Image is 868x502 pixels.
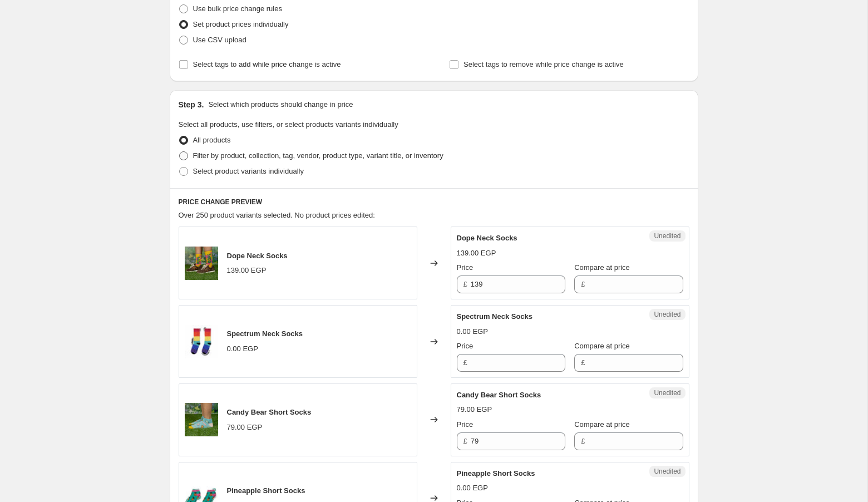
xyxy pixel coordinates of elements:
h6: PRICE CHANGE PREVIEW [179,198,689,206]
img: spectrum-long-socks-neck-in-your-shoe-356169_80x.jpg [185,325,218,358]
span: Set product prices individually [193,20,289,28]
span: Spectrum Neck Socks [457,312,533,321]
span: 0.00 EGP [457,327,488,336]
span: Candy Bear Short Socks [227,408,312,416]
span: Select all products, use filters, or select products variants individually [179,120,398,129]
span: £ [581,358,585,367]
span: Compare at price [574,420,630,429]
span: Unedited [654,232,680,240]
span: Pineapple Short Socks [227,486,305,495]
span: Price [457,263,474,272]
span: Use bulk price change rules [193,4,282,13]
span: Unedited [654,467,680,476]
span: 0.00 EGP [457,484,488,492]
span: £ [463,280,467,288]
span: Select product variants individually [193,167,304,175]
span: Dope Neck Socks [227,252,288,260]
img: dope-long-socks-neck-in-your-shoe-551908_80x.jpg [185,247,218,280]
span: Compare at price [574,263,630,272]
span: Over 250 product variants selected. No product prices edited: [179,211,375,219]
span: £ [581,437,585,445]
span: 79.00 EGP [457,405,492,414]
span: Use CSV upload [193,36,246,44]
span: 0.00 EGP [227,344,258,353]
span: Dope Neck Socks [457,234,517,242]
span: Select tags to remove while price change is active [463,60,624,68]
span: All products [193,136,231,144]
span: Unedited [654,310,680,319]
span: Select tags to add while price change is active [193,60,341,68]
span: Filter by product, collection, tag, vendor, product type, variant title, or inventory [193,151,443,160]
span: 139.00 EGP [227,266,267,274]
span: Price [457,420,474,429]
span: Pineapple Short Socks [457,469,535,478]
span: Price [457,342,474,350]
span: 79.00 EGP [227,423,263,431]
span: Spectrum Neck Socks [227,329,303,338]
span: 139.00 EGP [457,249,496,257]
span: £ [463,437,467,445]
span: Unedited [654,388,680,397]
h2: Step 3. [179,99,204,110]
span: £ [463,358,467,367]
span: Candy Bear Short Socks [457,391,541,399]
span: £ [581,280,585,288]
img: candy-bear-short-socks-socket-in-your-shoe-931959_80x.jpg [185,403,218,436]
span: Compare at price [574,342,630,350]
p: Select which products should change in price [208,99,353,110]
